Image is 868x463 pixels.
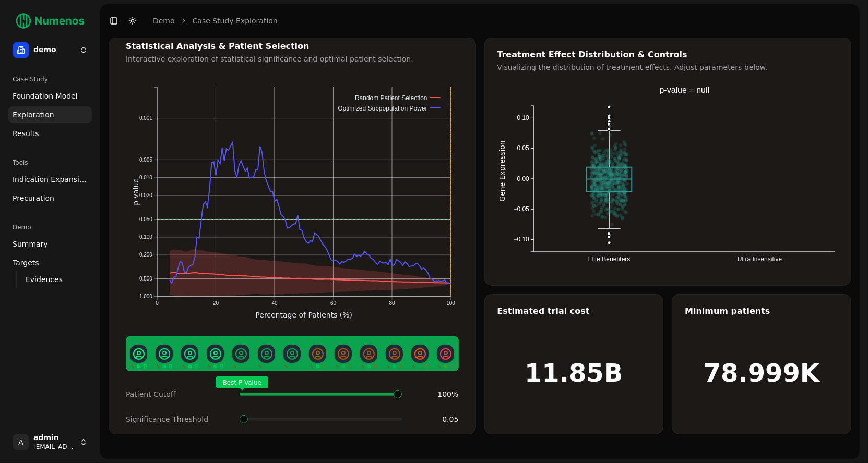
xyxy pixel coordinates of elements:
text: p-value [132,178,140,205]
span: Exploration [13,109,54,120]
span: demo [33,45,75,55]
text: 0.100 [139,234,152,240]
text: 0.050 [139,216,152,222]
span: Best P Value [216,376,268,388]
text: −0.05 [513,205,529,213]
span: Evidences [26,274,63,285]
div: Case Study [8,71,92,88]
span: Foundation Model [13,91,78,101]
text: Random Patient Selection [355,94,427,102]
nav: breadcrumb [153,16,278,26]
span: Indication Expansion [13,174,88,185]
text: Optimized Subpopulation Power [338,105,427,112]
span: [EMAIL_ADDRESS] [33,443,75,451]
span: Targets [13,258,39,268]
text: 0.05 [517,145,529,152]
div: Demo [8,219,92,236]
a: Precuration [8,190,92,206]
text: 0.010 [139,175,152,180]
text: Ultra Insensitive [738,256,782,263]
text: p-value = null [659,86,709,94]
a: Exploration [8,106,92,123]
text: 0.500 [139,276,152,282]
div: 100 % [410,389,459,399]
span: Results [13,128,39,139]
span: Precuration [13,193,54,203]
button: Aadmin[EMAIL_ADDRESS] [8,430,92,455]
text: 0.001 [139,115,152,121]
div: Visualizing the distribution of treatment effects. Adjust parameters below. [497,62,839,72]
img: Numenos [8,8,92,33]
span: A [13,434,29,450]
text: Percentage of Patients (%) [256,311,353,319]
text: 80 [389,300,396,306]
div: Treatment Effect Distribution & Controls [497,51,839,59]
div: Patient Cutoff [126,389,231,399]
a: Case Study Exploration [193,16,278,26]
span: Summary [13,239,48,249]
text: 0.020 [139,192,152,198]
text: Gene Expression [498,140,506,201]
div: Interactive exploration of statistical significance and optimal patient selection. [126,54,459,64]
a: Evidences [21,272,79,287]
div: Tools [8,154,92,171]
a: demo [153,16,175,26]
text: 40 [272,300,278,306]
a: Indication Expansion [8,171,92,188]
div: Significance Threshold [126,414,231,424]
text: 0.10 [517,114,529,121]
text: 0.200 [139,252,152,258]
text: 100 [447,300,456,306]
text: 60 [330,300,337,306]
a: Summary [8,236,92,252]
a: Foundation Model [8,88,92,104]
div: 0.05 [410,414,459,424]
text: 0.00 [517,175,529,182]
h1: 11.85B [525,360,623,385]
a: Results [8,125,92,142]
h1: 78.999K [704,360,819,385]
text: −0.10 [513,236,529,243]
text: 1.000 [139,294,152,299]
text: 0.005 [139,157,152,163]
text: 20 [213,300,219,306]
span: admin [33,433,75,443]
button: Toggle Sidebar [106,14,121,28]
a: Targets [8,254,92,271]
text: 0 [156,300,159,306]
div: Statistical Analysis & Patient Selection [126,42,459,51]
button: demo [8,38,92,63]
text: Elite Benefiters [588,256,630,263]
button: Toggle Dark Mode [125,14,140,28]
